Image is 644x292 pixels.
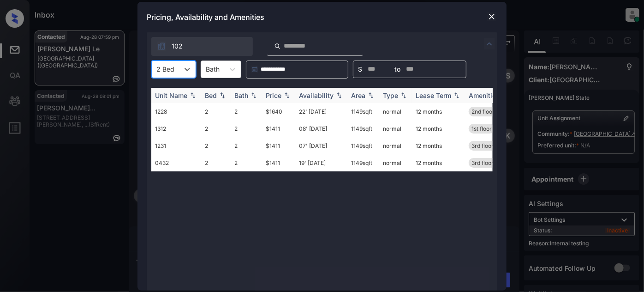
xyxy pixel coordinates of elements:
div: Availability [299,91,334,99]
td: 0432 [151,154,201,171]
span: 3rd floor [471,159,494,166]
td: 12 months [412,137,465,154]
td: 2 [201,137,231,154]
img: sorting [249,92,258,98]
div: Pricing, Availability and Amenities [137,2,507,32]
td: $1640 [262,103,295,120]
td: 2 [231,120,262,137]
td: 2 [231,154,262,171]
td: 19' [DATE] [295,154,347,171]
td: normal [379,154,412,171]
td: 1149 sqft [347,137,379,154]
div: Bath [234,91,248,99]
td: 08' [DATE] [295,120,347,137]
td: 2 [201,103,231,120]
img: close [487,12,496,21]
td: 2 [231,103,262,120]
div: Lease Term [416,91,451,99]
span: 3rd floor [471,142,494,149]
td: $1411 [262,137,295,154]
td: 22' [DATE] [295,103,347,120]
td: 1231 [151,137,201,154]
td: 1149 sqft [347,154,379,171]
span: 1st floor [471,125,492,132]
img: icon-zuma [157,42,166,51]
img: sorting [334,92,344,98]
img: icon-zuma [484,38,495,49]
span: $ [358,64,362,74]
img: sorting [282,92,292,98]
div: Amenities [469,91,500,99]
td: normal [379,137,412,154]
img: sorting [399,92,408,98]
img: sorting [218,92,227,98]
span: to [394,64,400,74]
td: 1228 [151,103,201,120]
td: 1149 sqft [347,103,379,120]
span: 2nd floor [471,108,495,115]
td: 12 months [412,154,465,171]
img: sorting [366,92,376,98]
div: Unit Name [155,91,187,99]
td: 12 months [412,120,465,137]
img: sorting [452,92,461,98]
td: 2 [201,154,231,171]
td: 2 [231,137,262,154]
div: Type [383,91,398,99]
td: 2 [201,120,231,137]
span: 102 [172,41,183,51]
img: icon-zuma [274,42,281,50]
td: 12 months [412,103,465,120]
div: Price [266,91,281,99]
img: sorting [188,92,197,98]
td: 07' [DATE] [295,137,347,154]
td: $1411 [262,120,295,137]
div: Area [351,91,365,99]
td: 1149 sqft [347,120,379,137]
td: 1312 [151,120,201,137]
td: $1411 [262,154,295,171]
td: normal [379,120,412,137]
div: Bed [205,91,217,99]
td: normal [379,103,412,120]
